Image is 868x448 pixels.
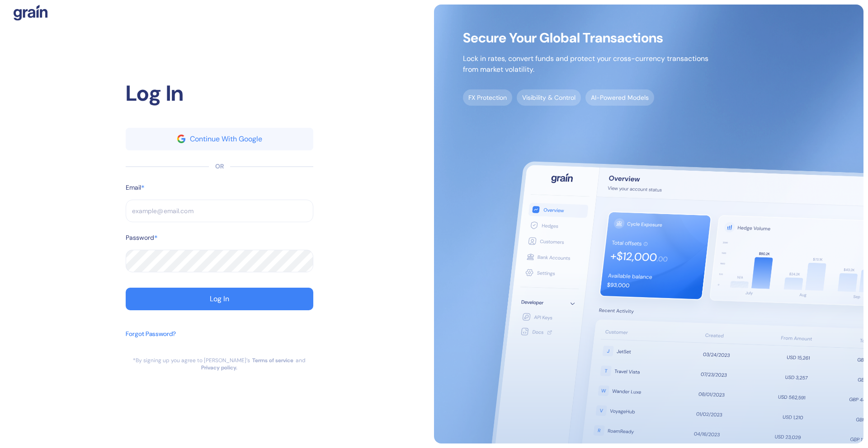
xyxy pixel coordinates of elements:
div: *By signing up you agree to [PERSON_NAME]’s [133,357,250,364]
label: Email [126,183,141,192]
input: example@email.com [126,200,313,222]
div: Continue With Google [190,135,262,143]
a: Privacy policy. [201,364,237,371]
span: AI-Powered Models [585,89,654,106]
span: Visibility & Control [517,89,581,106]
span: FX Protection [463,89,512,106]
p: Lock in rates, convert funds and protect your cross-currency transactions from market volatility. [463,53,708,75]
a: Terms of service [252,357,293,364]
div: OR [215,162,224,171]
div: Log In [126,77,313,110]
label: Password [126,233,154,243]
div: Log In [210,295,229,303]
button: Log In [126,288,313,310]
div: Forgot Password? [126,329,176,339]
img: logo [14,5,47,21]
img: google [177,135,185,143]
button: googleContinue With Google [126,128,313,150]
div: and [296,357,306,364]
span: Secure Your Global Transactions [463,33,708,42]
img: signup-main-image [434,5,863,443]
button: Forgot Password? [126,325,176,357]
